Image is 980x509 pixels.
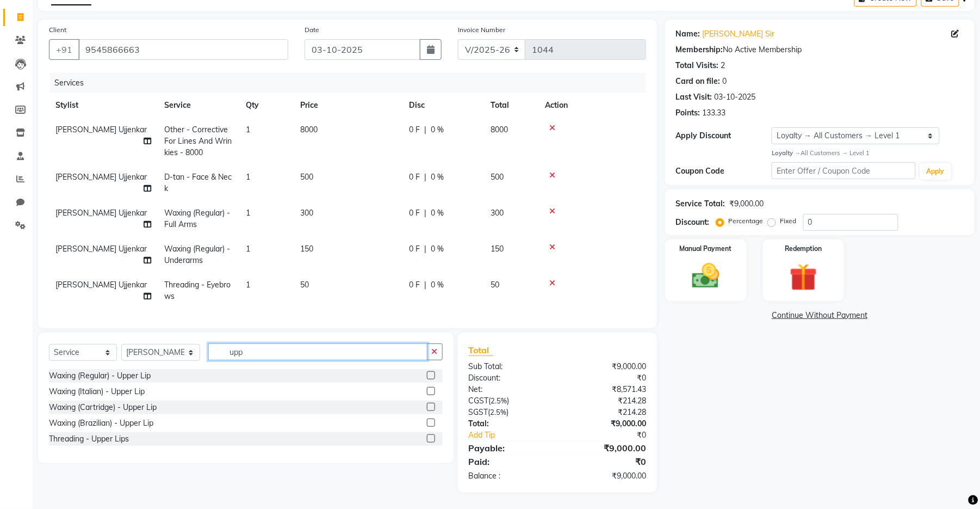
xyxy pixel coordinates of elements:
span: [PERSON_NAME] Ujjenkar [55,172,147,182]
th: Service [158,93,239,118]
div: Apply Discount [676,130,772,142]
span: | [424,171,426,183]
div: Discount: [461,372,557,384]
div: 133.33 [703,107,726,119]
div: No Active Membership [676,44,964,56]
div: Paid: [461,455,557,468]
a: Continue Without Payment [667,310,972,321]
th: Disc [402,93,484,118]
div: ₹0 [557,455,654,468]
img: _gift.svg [781,260,826,295]
span: 0 % [431,124,444,136]
span: 0 % [431,243,444,255]
button: Apply [920,163,951,180]
span: 50 [300,280,309,290]
label: Percentage [729,216,764,226]
span: 2.5% [491,396,507,405]
div: ₹214.28 [557,395,654,407]
div: ₹9,000.00 [730,198,764,210]
label: Invoice Number [458,25,505,35]
div: Coupon Code [676,165,772,177]
div: Total Visits: [676,60,719,71]
span: D-tan - Face & Neck [164,172,232,193]
span: 150 [491,244,504,254]
span: 1 [246,125,250,134]
label: Redemption [785,244,822,254]
span: 8000 [491,125,508,134]
span: 0 F [409,279,420,291]
th: Qty [239,93,294,118]
label: Client [49,25,66,35]
label: Fixed [780,216,797,226]
div: Last Visit: [676,91,712,103]
span: [PERSON_NAME] Ujjenkar [55,208,147,218]
span: 0 % [431,207,444,219]
span: [PERSON_NAME] Ujjenkar [55,125,147,134]
span: 1 [246,172,250,182]
label: Date [305,25,319,35]
div: 03-10-2025 [715,91,756,103]
span: 1 [246,244,250,254]
div: ₹9,000.00 [557,470,654,482]
div: Sub Total: [461,361,557,372]
div: 0 [723,76,727,87]
div: ₹9,000.00 [557,418,654,430]
div: ₹0 [574,430,654,441]
strong: Loyalty → [772,149,801,157]
div: ₹9,000.00 [557,361,654,372]
th: Stylist [49,93,158,118]
div: ( ) [461,395,557,407]
span: Waxing (Regular) - Full Arms [164,208,230,229]
div: All Customers → Level 1 [772,149,964,158]
span: Threading - Eyebrows [164,280,231,301]
input: Search or Scan [208,344,427,360]
span: 500 [300,172,313,182]
span: 150 [300,244,313,254]
div: ₹8,571.43 [557,384,654,395]
input: Search by Name/Mobile/Email/Code [78,39,288,60]
div: Payable: [461,441,557,455]
div: Threading - Upper Lips [49,433,129,445]
div: ₹214.28 [557,407,654,418]
div: Membership: [676,44,723,56]
div: Services [50,73,654,93]
div: Discount: [676,217,710,228]
span: 0 F [409,124,420,136]
div: ( ) [461,407,557,418]
span: [PERSON_NAME] Ujjenkar [55,280,147,290]
th: Price [294,93,402,118]
span: 0 F [409,171,420,183]
div: Name: [676,28,700,40]
span: | [424,279,426,291]
span: 1 [246,208,250,218]
div: Card on file: [676,76,721,87]
span: 8000 [300,125,318,134]
div: Balance : [461,470,557,482]
div: Waxing (Cartridge) - Upper Lip [49,402,157,413]
span: | [424,207,426,219]
th: Action [538,93,646,118]
span: SGST [469,407,488,417]
input: Enter Offer / Coupon Code [772,162,915,179]
span: 0 F [409,243,420,255]
span: 50 [491,280,499,290]
img: _cash.svg [684,260,728,292]
span: 1 [246,280,250,290]
span: | [424,243,426,255]
span: | [424,124,426,136]
div: Net: [461,384,557,395]
a: [PERSON_NAME] Sir [703,28,775,40]
button: +91 [49,39,79,60]
div: 2 [721,60,725,71]
span: 300 [491,208,504,218]
div: Total: [461,418,557,430]
label: Manual Payment [680,244,732,254]
span: 500 [491,172,504,182]
span: [PERSON_NAME] Ujjenkar [55,244,147,254]
div: Waxing (Italian) - Upper Lip [49,386,145,397]
span: Total [469,345,494,356]
span: 0 % [431,171,444,183]
div: ₹0 [557,372,654,384]
span: 0 F [409,207,420,219]
span: Waxing (Regular) - Underarms [164,244,230,265]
